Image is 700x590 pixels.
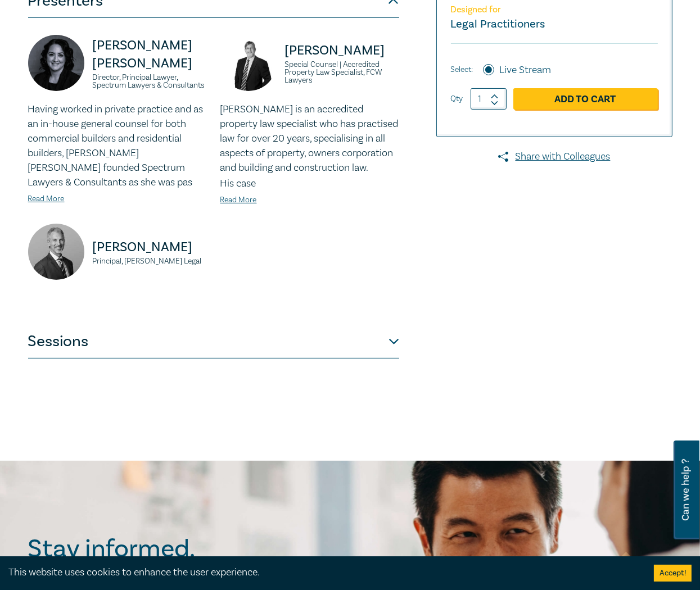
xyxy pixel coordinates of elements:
a: Read More [220,195,257,205]
span: Select: [451,63,473,76]
p: [PERSON_NAME] [PERSON_NAME] [93,37,207,72]
small: Special Counsel | Accredited Property Law Specialist, FCW Lawyers [285,61,399,84]
a: Read More [28,194,65,204]
p: [PERSON_NAME] is an accredited property law specialist who has practised law for over 20 years, s... [220,102,399,175]
p: Designed for [451,4,658,15]
input: 1 [471,88,507,110]
label: Qty [451,93,463,105]
h2: Stay informed. [28,534,293,564]
label: Live Stream [500,63,552,78]
p: [PERSON_NAME] [93,238,207,256]
p: [PERSON_NAME] [285,42,399,60]
div: This website uses cookies to enhance the user experience. [8,565,637,580]
small: Legal Practitioners [451,17,545,31]
a: Add to Cart [513,88,658,110]
p: Having worked in private practice and as an in-house general counsel for both commercial builders... [28,102,207,190]
button: Accept cookies [654,565,692,582]
a: Share with Colleagues [436,149,672,164]
small: Principal, [PERSON_NAME] Legal [93,257,207,265]
small: Director, Principal Lawyer, Spectrum Lawyers & Consultants [93,74,207,89]
button: Sessions [28,325,399,358]
img: https://s3.ap-southeast-2.amazonaws.com/leo-cussen-store-production-content/Contacts/Donna%20Abu-... [28,35,84,91]
span: Can we help ? [680,447,691,533]
p: His case [220,176,399,191]
img: https://s3.ap-southeast-2.amazonaws.com/leo-cussen-store-production-content/Contacts/David%20Fair... [28,224,84,280]
img: https://s3.ap-southeast-2.amazonaws.com/leo-cussen-store-production-content/Contacts/David%20McKe... [220,35,277,91]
